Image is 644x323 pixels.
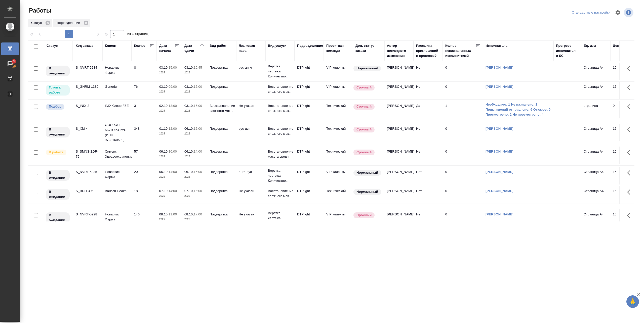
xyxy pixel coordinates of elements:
td: Нет [414,186,443,204]
td: VIP клиенты [324,209,353,227]
td: 57 [132,147,157,164]
td: Страница А4 [581,82,610,99]
td: Технический [324,124,353,141]
button: Здесь прячутся важные кнопки [624,209,636,221]
p: Восстановление сложного мак... [268,126,292,136]
td: Страница А4 [581,124,610,141]
p: 08.10, [184,212,194,216]
td: Страница А4 [581,147,610,164]
div: Проектная команда [326,43,350,53]
p: Восстановление сложного мак... [268,103,292,113]
p: Нормальный [356,66,378,71]
p: Срочный [356,127,372,132]
p: 16:00 [194,104,202,108]
div: S_BUH-396 [76,189,100,194]
td: VIP клиенты [324,82,353,99]
td: 1 [443,101,483,118]
a: Необходимо: 1 Не назначено: 1 Приглашений отправлено: 6 Отказов: 0 Просмотрено: 2 Не просмотрено: 4 [486,102,551,117]
p: 13:00 [169,104,177,108]
p: Срочный [356,85,372,90]
td: 0 [443,167,483,184]
p: Верстка чертежа. Количество... [268,64,292,79]
td: Страница А4 [581,209,610,227]
p: 2025 [184,194,205,199]
td: 20 [132,167,157,184]
a: [PERSON_NAME] [486,212,513,216]
td: 0 [443,209,483,227]
div: Клиент [105,43,116,48]
div: Исполнитель выполняет работу [45,149,70,156]
p: Восстановление макета средн... [268,149,292,159]
div: S_NVRT-5228 [76,212,100,217]
p: 2025 [159,174,179,179]
p: 03.10, [184,104,194,108]
p: 2025 [184,174,205,179]
div: Исполнитель может приступить к работе [45,84,70,96]
td: 3 [132,101,157,118]
p: 2025 [159,131,179,136]
p: Подверстка [210,126,234,131]
div: S_XM-4 [76,126,100,131]
p: 2025 [159,154,179,159]
td: Нет [414,147,443,164]
div: S_INIX-2 [76,103,100,108]
a: [PERSON_NAME] [486,170,513,174]
p: Статус [31,20,44,25]
p: Подверстка [210,212,234,217]
p: Восстановление сложного мак... [268,189,292,199]
a: [PERSON_NAME] [486,66,513,69]
td: [PERSON_NAME] [384,209,414,227]
p: Нормальный [356,170,378,175]
td: 0 [443,124,483,141]
td: DTPlight [295,147,324,164]
button: 🙏 [626,295,639,308]
td: DTPlight [295,82,324,99]
div: Доп. статус заказа [355,43,382,53]
a: 3 [1,58,19,70]
p: 14:00 [169,170,177,174]
p: Восстановление сложного мак... [210,103,234,113]
p: 14:00 [169,189,177,193]
td: Страница А4 [581,63,610,80]
p: 07.10, [159,189,169,193]
td: DTPlight [295,186,324,204]
div: Кол-во [134,43,145,48]
p: Подверстка [210,84,234,89]
td: 16 [610,63,635,80]
p: Восстановление сложного мак... [268,84,292,94]
button: Здесь прячутся важные кнопки [624,186,636,198]
div: Исполнитель [486,43,508,48]
p: 2025 [159,194,179,199]
td: 16 [610,124,635,141]
td: Страница А4 [581,186,610,204]
td: 76 [132,82,157,99]
td: Не указан [236,101,265,118]
span: из 1 страниц [127,31,148,38]
p: Нормальный [356,189,378,194]
td: 16 [610,167,635,184]
p: 11:00 [169,212,177,216]
div: Исполнитель назначен, приступать к работе пока рано [45,126,70,138]
div: Автор последнего изменения [387,43,411,58]
td: 16 [610,209,635,227]
td: Не указан [236,209,265,227]
p: Верстка чертежа. Количество... [268,168,292,183]
p: 06.10, [184,150,194,153]
td: Нет [414,209,443,227]
button: Здесь прячутся важные кнопки [624,101,636,113]
td: [PERSON_NAME] [384,124,414,141]
td: 0 [443,186,483,204]
span: 🙏 [628,296,637,307]
p: 2025 [184,70,205,75]
p: 08.10, [159,212,169,216]
p: 12:00 [169,127,177,130]
td: 8 [132,63,157,80]
td: Нет [414,63,443,80]
p: 16:00 [194,189,202,193]
div: Дата начала [159,43,174,53]
p: 03.10, [159,66,169,69]
div: Рассылка приглашений в процессе? [416,43,440,58]
p: Новартис Фарма [105,169,129,179]
p: 01.10, [159,127,169,130]
td: рус-исп [236,124,265,141]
